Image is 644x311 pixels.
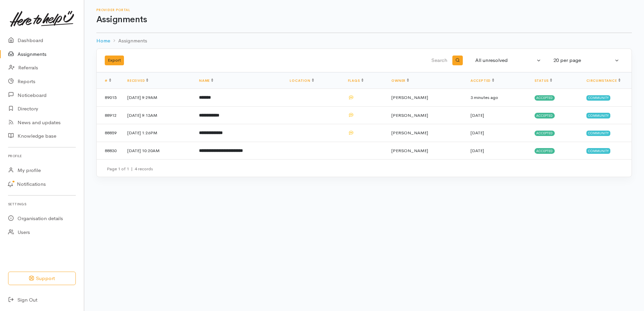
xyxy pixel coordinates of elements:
[535,148,555,153] span: Accepted
[8,200,76,209] h6: Settings
[348,78,363,83] a: Flags
[391,148,428,153] span: [PERSON_NAME]
[535,131,555,136] span: Accepted
[122,89,194,107] td: [DATE] 9:29AM
[471,112,484,118] time: [DATE]
[97,89,122,107] td: 89015
[549,54,623,67] button: 20 per page
[553,57,613,64] div: 20 per page
[535,78,552,83] a: Status
[97,142,122,159] td: 88830
[97,106,122,124] td: 88912
[127,78,148,83] a: Received
[122,142,194,159] td: [DATE] 10:20AM
[131,166,133,172] span: |
[290,78,314,83] a: Location
[122,106,194,124] td: [DATE] 9:13AM
[96,37,110,45] a: Home
[471,54,545,67] button: All unresolved
[535,95,555,101] span: Accepted
[105,56,124,65] button: Export
[586,148,610,153] span: Community
[471,130,484,136] time: [DATE]
[475,57,535,64] div: All unresolved
[586,95,610,101] span: Community
[96,8,632,12] h6: Provider Portal
[122,124,194,142] td: [DATE] 1:26PM
[110,37,147,45] li: Assignments
[105,78,111,83] a: #
[8,151,76,161] h6: Profile
[288,53,449,69] input: Search
[586,78,620,83] a: Circumstance
[471,78,494,83] a: Accepted
[107,166,153,172] small: Page 1 of 1 4 records
[96,15,632,25] h1: Assignments
[471,95,498,100] time: 3 minutes ago
[391,78,409,83] a: Owner
[471,148,484,153] time: [DATE]
[586,113,610,118] span: Community
[199,78,213,83] a: Name
[391,130,428,136] span: [PERSON_NAME]
[535,113,555,118] span: Accepted
[96,33,632,49] nav: breadcrumb
[97,124,122,142] td: 88859
[391,112,428,118] span: [PERSON_NAME]
[8,272,76,285] button: Support
[586,131,610,136] span: Community
[391,95,428,100] span: [PERSON_NAME]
